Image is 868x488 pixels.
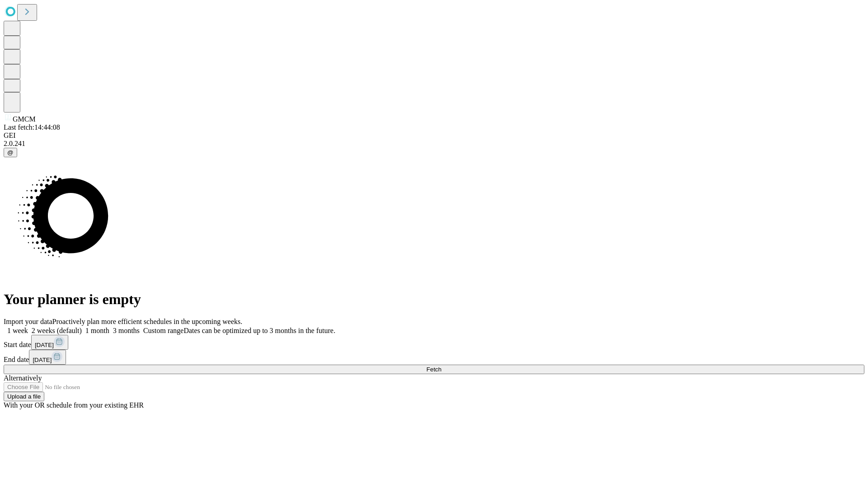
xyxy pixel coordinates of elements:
[4,148,17,157] button: @
[4,350,864,365] div: End date
[4,392,44,401] button: Upload a file
[4,140,864,148] div: 2.0.241
[4,335,864,350] div: Start date
[113,327,140,334] span: 3 months
[4,123,60,131] span: Last fetch: 14:44:08
[29,350,66,365] button: [DATE]
[32,327,82,334] span: 2 weeks (default)
[85,327,109,334] span: 1 month
[4,291,864,308] h1: Your planner is empty
[4,374,42,382] span: Alternatively
[184,327,335,334] span: Dates can be optimized up to 3 months in the future.
[13,115,36,123] span: GMCM
[4,131,864,140] div: GEI
[33,357,52,363] span: [DATE]
[4,318,52,325] span: Import your data
[35,342,54,348] span: [DATE]
[4,365,864,374] button: Fetch
[7,327,28,334] span: 1 week
[7,149,14,156] span: @
[4,401,144,409] span: With your OR schedule from your existing EHR
[426,366,441,373] span: Fetch
[143,327,184,334] span: Custom range
[31,335,68,350] button: [DATE]
[52,318,242,325] span: Proactively plan more efficient schedules in the upcoming weeks.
